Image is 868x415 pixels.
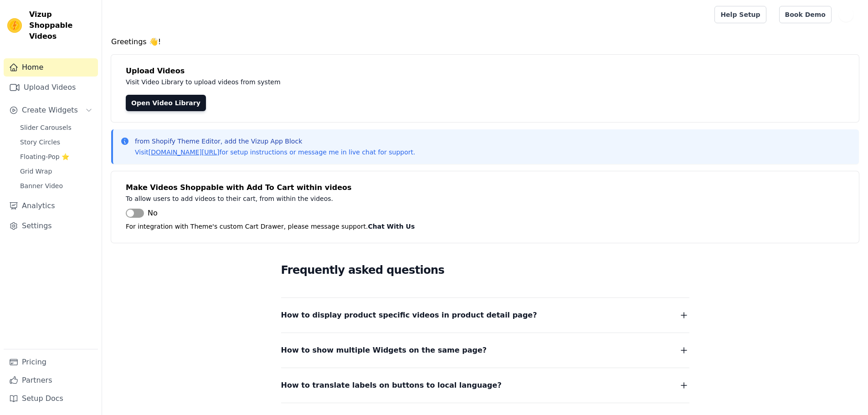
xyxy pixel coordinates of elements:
a: Book Demo [779,6,832,23]
a: Floating-Pop ⭐ [15,150,98,163]
h2: Frequently asked questions [281,261,689,279]
p: To allow users to add videos to their cart, from within the videos. [126,193,534,204]
span: How to display product specific videos in product detail page? [281,309,537,322]
span: How to translate labels on buttons to local language? [281,379,502,392]
p: For integration with Theme's custom Cart Drawer, please message support. [126,221,844,232]
span: Slider Carousels [20,123,72,132]
h4: Upload Videos [126,66,844,77]
a: [DOMAIN_NAME][URL] [149,149,220,156]
span: Story Circles [20,138,60,147]
span: How to show multiple Widgets on the same page? [281,344,487,357]
a: Upload Videos [4,78,98,97]
a: Pricing [4,353,98,371]
p: Visit for setup instructions or message me in live chat for support. [135,148,415,157]
span: Grid Wrap [20,167,52,176]
span: Vizup Shoppable Videos [29,9,94,42]
h4: Make Videos Shoppable with Add To Cart within videos [126,182,844,193]
span: Create Widgets [22,105,78,116]
button: Create Widgets [4,101,98,119]
button: How to translate labels on buttons to local language? [281,379,689,392]
a: Home [4,58,98,77]
h4: Greetings 👋! [111,36,859,47]
a: Grid Wrap [15,165,98,178]
a: Slider Carousels [15,121,98,134]
a: Settings [4,217,98,235]
button: No [126,208,158,219]
span: Floating-Pop ⭐ [20,152,69,161]
a: Partners [4,371,98,389]
a: Analytics [4,197,98,215]
p: Visit Video Library to upload videos from system [126,77,534,87]
span: No [148,208,158,219]
a: Help Setup [714,6,766,23]
button: Chat With Us [368,221,415,232]
button: How to display product specific videos in product detail page? [281,309,689,322]
a: Banner Video [15,179,98,192]
button: How to show multiple Widgets on the same page? [281,344,689,357]
p: from Shopify Theme Editor, add the Vizup App Block [135,137,415,146]
span: Banner Video [20,181,63,190]
img: Vizup [7,18,22,33]
a: Setup Docs [4,389,98,408]
a: Story Circles [15,136,98,149]
a: Open Video Library [126,95,206,111]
